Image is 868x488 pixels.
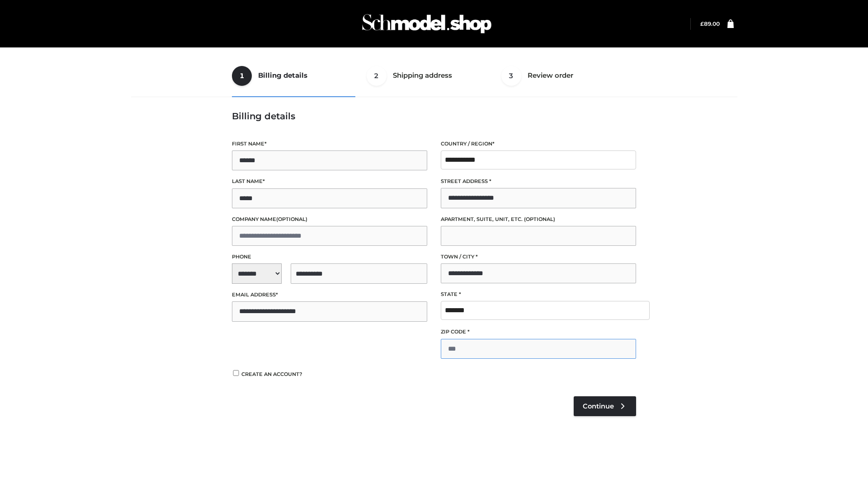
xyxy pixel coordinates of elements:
label: Town / City [441,253,636,261]
label: Apartment, suite, unit, etc. [441,215,636,224]
a: £89.00 [700,20,720,27]
span: (optional) [276,216,307,222]
label: First name [232,140,427,148]
a: Continue [574,396,636,416]
label: State [441,290,636,299]
span: Create an account? [241,371,302,377]
label: Street address [441,177,636,186]
label: Phone [232,253,427,261]
h3: Billing details [232,111,636,122]
span: Continue [583,402,614,410]
span: £ [700,20,704,27]
label: Email address [232,291,427,299]
span: (optional) [524,216,555,222]
input: Create an account? [232,370,240,376]
label: ZIP Code [441,328,636,336]
bdi: 89.00 [700,20,720,27]
label: Country / Region [441,140,636,148]
label: Last name [232,177,427,186]
label: Company name [232,215,427,224]
img: Schmodel Admin 964 [359,6,495,42]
